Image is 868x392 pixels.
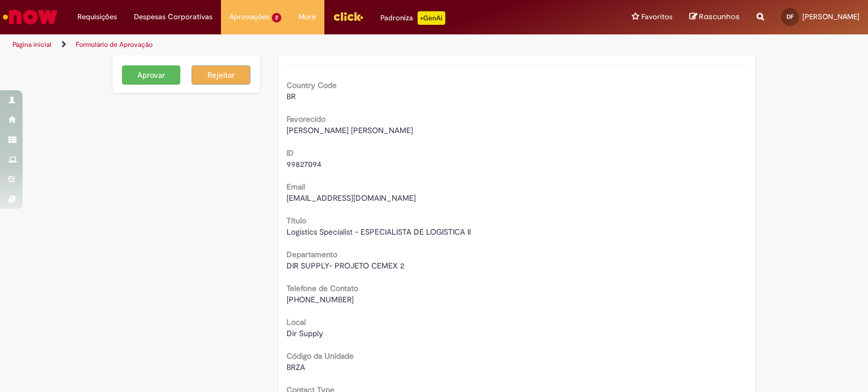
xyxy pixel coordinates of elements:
[287,182,305,192] b: Email
[287,351,354,361] b: Código da Unidade
[77,11,117,23] span: Requisições
[12,40,51,49] a: Página inicial
[287,215,306,226] b: Título
[333,8,363,25] img: click_logo_yellow_360x200.png
[298,11,316,23] span: More
[689,12,740,23] a: Rascunhos
[699,11,740,22] span: Rascunhos
[418,11,445,25] p: +GenAi
[287,294,354,305] span: [PHONE_NUMBER]
[287,125,413,135] span: [PERSON_NAME] [PERSON_NAME]
[134,11,212,23] span: Despesas Corporativas
[641,11,672,23] span: Favoritos
[287,283,358,293] b: Telefone de Contato
[192,65,250,85] button: Rejeitar
[787,13,793,20] span: DF
[287,91,296,102] span: BR
[229,11,270,23] span: Aprovações
[287,159,322,169] span: 99827094
[287,227,471,237] span: Logistics Specialist - ESPECIALISTA DE LOGISTICA II
[287,193,416,203] span: [EMAIL_ADDRESS][DOMAIN_NAME]
[287,328,323,338] span: Dir Supply
[287,249,337,259] b: Departamento
[802,12,860,21] span: [PERSON_NAME]
[76,40,153,49] a: Formulário de Aprovação
[1,6,59,28] img: ServiceNow
[380,11,445,25] div: Padroniza
[8,34,570,55] ul: Trilhas de página
[287,148,294,158] b: ID
[287,114,325,124] b: Favorecido
[287,261,404,271] span: DIR SUPPLY- PROJETO CEMEX 2
[272,13,281,23] span: 2
[287,362,305,372] span: BRZA
[122,65,181,85] button: Aprovar
[287,80,337,90] b: Country Code
[287,317,306,327] b: Local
